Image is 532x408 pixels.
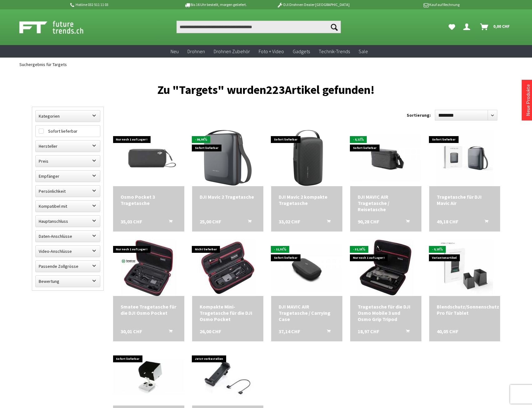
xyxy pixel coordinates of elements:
span: Technik-Trends [319,48,350,54]
img: Blendschutz/Sonnenschutz Pro für Tablet [437,240,493,296]
h1: Zu "Targets" wurden Artikel gefunden! [32,85,500,94]
a: DJI MAVIC AIR Tragetasche / Carrying Case 37,14 CHF In den Warenkorb [279,303,335,322]
img: DJI Mavic 2 kompakte Tragetasche [279,130,335,186]
div: DJI Mavic 2 kompakte Tragetasche [279,194,335,206]
button: In den Warenkorb [161,218,176,227]
img: Smatee Tragetasche für die DJI Osmo Pocket [121,240,177,296]
div: DJI MAVIC AIR Tragetasche / Carrying Case [279,303,335,322]
span: 0,00 CHF [493,21,510,31]
span: Suchergebnis für Targets [19,62,67,67]
label: Sofort lieferbar [36,125,100,137]
span: Neu [171,48,179,54]
img: Osmo Pocket 3 Tragetasche [113,135,184,182]
button: In den Warenkorb [319,218,334,227]
img: DJI MAVIC AIR Tragetasche / Carrying Case [271,244,342,292]
input: Produkt, Marke, Kategorie, EAN, Artikelnummer… [177,21,341,33]
a: DJI Mavic 2 Tragetasche 25,00 CHF In den Warenkorb [200,194,256,200]
label: Kategorien [36,110,100,122]
span: Sale [359,48,368,54]
a: Gadgets [288,45,314,58]
label: Passende Zollgrösse [36,261,100,272]
button: Suchen [328,21,341,33]
img: DJI Mavic 2 Tragetasche [200,130,256,186]
a: Foto + Video [254,45,288,58]
a: Smatee Tragetasche für die DJI Osmo Pocket 30,01 CHF In den Warenkorb [121,303,177,316]
label: Sortierung: [407,110,431,120]
img: Tragetasche für die DJI Osmo Mobile 3 und Osmo Grip Tripod [358,240,414,296]
span: Foto + Video [259,48,284,54]
div: DJI MAVIC AIR Tragetasche / Reisetasche [358,194,414,212]
img: DJI SDR Transmission Tablet-Halterungs-Kit [192,354,263,401]
span: 35,03 CHF [121,218,142,225]
span: 30,01 CHF [121,328,142,334]
span: 25,00 CHF [200,218,221,225]
span: 33,02 CHF [279,218,300,225]
button: In den Warenkorb [477,218,492,227]
a: Tragetasche für DJI Mavic Air 49,18 CHF In den Warenkorb [437,194,493,206]
div: Kompakte Mini-Tragetasche für die DJI Osmo Pocket [200,303,256,322]
span: 49,18 CHF [437,218,458,225]
label: Hauptanschluss [36,216,100,227]
label: Daten-Anschlüsse [36,231,100,242]
a: Osmo Pocket 3 Tragetasche 35,03 CHF In den Warenkorb [121,194,177,206]
button: In den Warenkorb [240,218,255,227]
p: Bis 16 Uhr bestellt, morgen geliefert. [167,1,264,8]
a: DJI MAVIC AIR Tragetasche / Reisetasche 90,28 CHF In den Warenkorb [358,194,414,212]
img: Kompakte Mini-Tragetasche für die DJI Osmo Pocket [200,240,256,296]
img: Tragetasche für DJI Mavic Air [437,130,493,186]
a: Drohnen Zubehör [209,45,254,58]
p: Kauf auf Rechnung [362,1,460,8]
div: Smatee Tragetasche für die DJI Osmo Pocket [121,303,177,316]
a: Tragetasche für die DJI Osmo Mobile 3 und Osmo Grip Tripod 18,97 CHF In den Warenkorb [358,303,414,322]
label: Empfänger [36,171,100,182]
a: Neu [166,45,183,58]
a: Meine Favoriten [445,21,458,33]
label: Hersteller [36,140,100,152]
p: Hotline 032 511 11 03 [69,1,167,8]
span: 40,05 CHF [437,328,458,334]
button: In den Warenkorb [161,328,176,336]
label: Video-Anschlüsse [36,246,100,257]
label: Preis [36,156,100,167]
img: Shop Futuretrends - zur Startseite wechseln [19,19,97,35]
a: Warenkorb [478,21,513,33]
img: DJI Phantom 3 Sonnenschutz (Tablet) [113,360,184,395]
div: Osmo Pocket 3 Tragetasche [121,194,177,206]
span: 37,14 CHF [279,328,300,334]
a: Dein Konto [461,21,475,33]
div: Tragetasche für die DJI Osmo Mobile 3 und Osmo Grip Tripod [358,303,414,322]
button: In den Warenkorb [398,218,413,227]
a: Drohnen [183,45,209,58]
a: Technik-Trends [314,45,354,58]
img: DJI MAVIC AIR Tragetasche / Reisetasche [350,135,421,182]
a: Sale [354,45,372,58]
div: Tragetasche für DJI Mavic Air [437,194,493,206]
span: 223 [266,82,285,97]
label: Bewertung [36,276,100,287]
button: In den Warenkorb [398,328,413,336]
span: Drohnen [187,48,205,54]
div: Blendschutz/Sonnenschutz Pro für Tablet [437,303,493,316]
p: DJI Drohnen Dealer [GEOGRAPHIC_DATA] [264,1,362,8]
span: 90,28 CHF [358,218,379,225]
a: Neue Produkte [525,84,531,116]
span: 18,97 CHF [358,328,379,334]
a: Kompakte Mini-Tragetasche für die DJI Osmo Pocket 26,00 CHF [200,303,256,322]
span: 26,00 CHF [200,328,221,334]
a: DJI Mavic 2 kompakte Tragetasche 33,02 CHF In den Warenkorb [279,194,335,206]
a: Blendschutz/Sonnenschutz Pro für Tablet 40,05 CHF [437,303,493,316]
label: Kompatibel mit [36,201,100,212]
label: Persönlichkeit [36,186,100,197]
span: Gadgets [293,48,310,54]
button: In den Warenkorb [319,328,334,336]
div: DJI Mavic 2 Tragetasche [200,194,256,200]
span: Drohnen Zubehör [214,48,250,54]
